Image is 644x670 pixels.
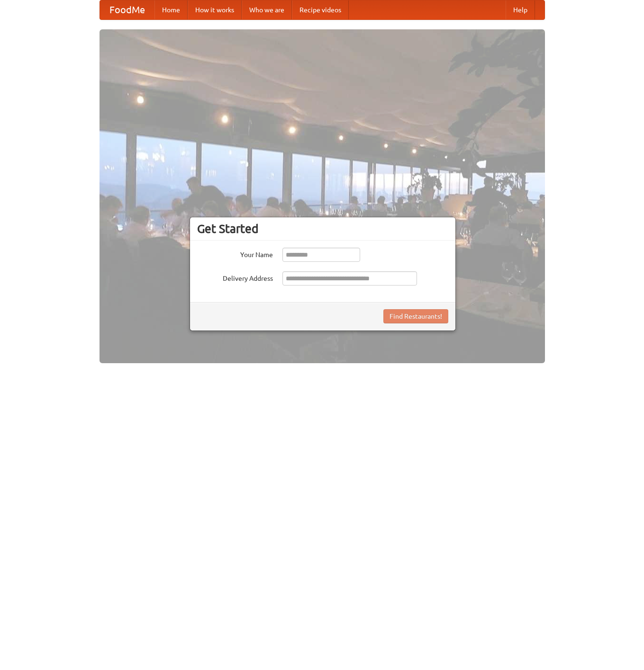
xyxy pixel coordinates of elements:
[100,0,154,19] a: FoodMe
[506,0,535,19] a: Help
[154,0,188,19] a: Home
[292,0,349,19] a: Recipe videos
[197,248,273,259] label: Your Name
[242,0,292,19] a: Who we are
[197,271,273,283] label: Delivery Address
[188,0,242,19] a: How it works
[383,309,448,323] button: Find Restaurants!
[197,222,448,236] h3: Get Started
